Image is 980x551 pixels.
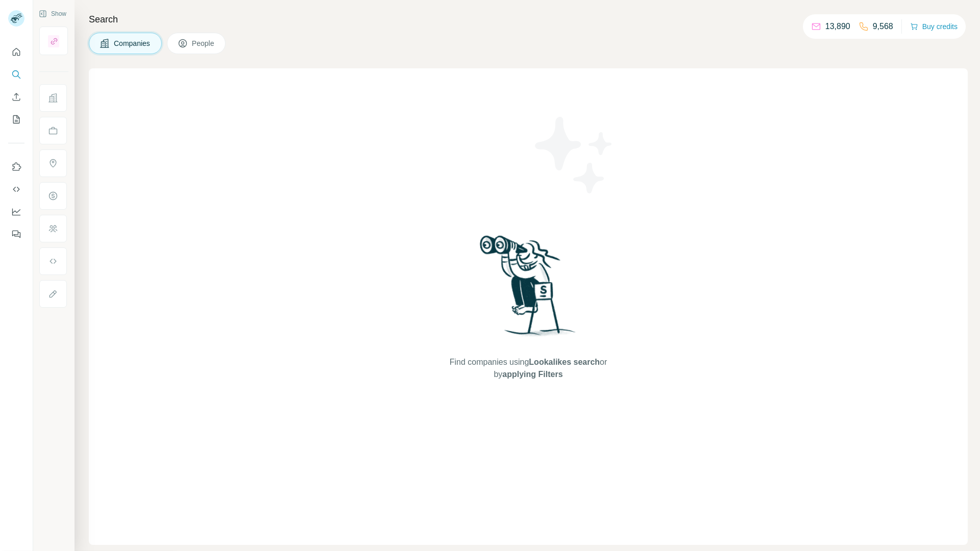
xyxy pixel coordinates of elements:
span: Lookalikes search [529,358,600,366]
img: Surfe Illustration - Woman searching with binoculars [475,233,581,346]
span: People [192,38,215,48]
p: 9,568 [873,20,893,33]
button: Use Surfe on LinkedIn [8,158,24,176]
button: My lists [8,110,24,129]
p: 13,890 [825,20,850,33]
span: Find companies using or by [447,356,610,381]
button: Quick start [8,43,24,61]
button: Search [8,65,24,84]
img: Surfe Illustration - Stars [528,109,620,201]
button: Show [32,6,73,21]
button: Dashboard [8,203,24,221]
h4: Search [89,12,968,27]
button: Use Surfe API [8,180,24,198]
span: applying Filters [502,370,562,379]
button: Enrich CSV [8,88,24,106]
button: Buy credits [910,19,958,34]
button: Feedback [8,225,24,243]
span: Companies [114,38,151,48]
